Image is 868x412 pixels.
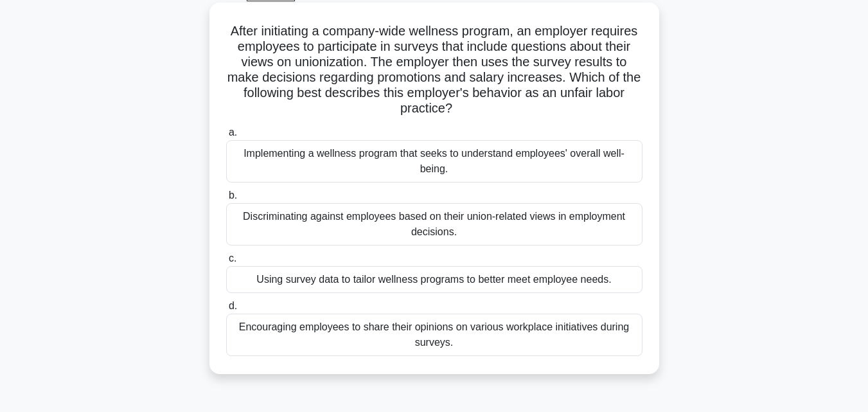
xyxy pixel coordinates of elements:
span: a. [229,127,237,138]
div: Implementing a wellness program that seeks to understand employees' overall well-being. [226,140,642,183]
h5: After initiating a company-wide wellness program, an employer requires employees to participate i... [225,23,644,117]
div: Discriminating against employees based on their union-related views in employment decisions. [226,203,642,246]
span: d. [229,300,237,311]
div: Using survey data to tailor wellness programs to better meet employee needs. [226,266,642,293]
span: c. [229,253,236,264]
span: b. [229,190,237,201]
div: Encouraging employees to share their opinions on various workplace initiatives during surveys. [226,314,642,356]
